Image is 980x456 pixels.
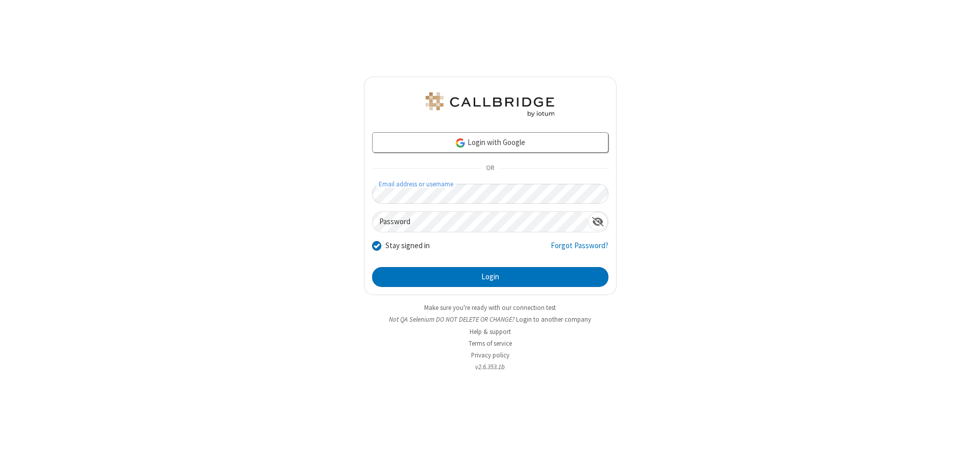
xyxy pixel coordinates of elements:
[424,303,556,312] a: Make sure you're ready with our connection test
[954,429,972,449] iframe: Chat
[385,240,430,252] label: Stay signed in
[551,240,608,259] a: Forgot Password?
[516,315,591,324] button: Login to another company
[364,362,617,372] li: v2.6.353.1b
[372,184,608,204] input: Email address or username
[424,92,556,117] img: QA Selenium DO NOT DELETE OR CHANGE
[372,267,608,287] button: Login
[373,212,588,232] input: Password
[364,315,617,324] li: Not QA Selenium DO NOT DELETE OR CHANGE?
[372,132,608,153] a: Login with Google
[470,327,511,336] a: Help & support
[469,339,512,348] a: Terms of service
[455,137,466,149] img: google-icon.png
[588,212,608,231] div: Show password
[471,351,509,359] a: Privacy policy
[482,161,498,176] span: OR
